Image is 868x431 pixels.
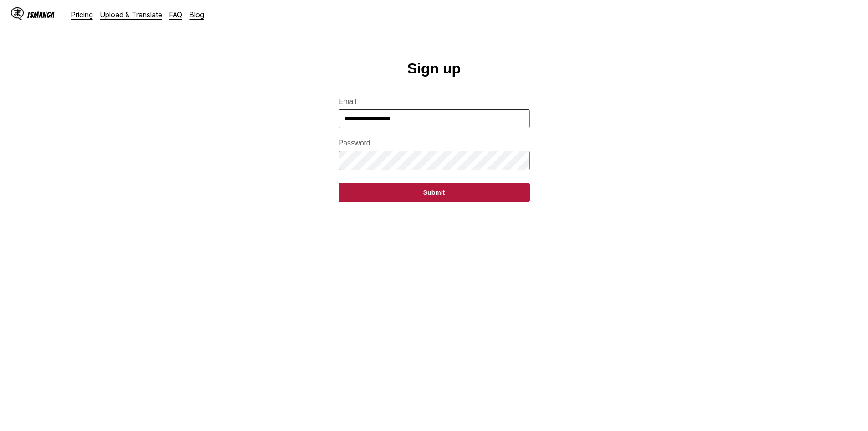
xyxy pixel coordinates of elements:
div: IsManga [27,10,55,19]
a: Pricing [71,10,93,19]
label: Password [339,139,530,147]
h1: Sign up [407,60,461,77]
img: IsManga Logo [11,7,24,20]
a: Upload & Translate [100,10,162,19]
a: IsManga LogoIsManga [11,7,71,22]
button: Submit [339,183,530,202]
a: FAQ [169,10,182,19]
a: Blog [190,10,204,19]
label: Email [339,98,530,106]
